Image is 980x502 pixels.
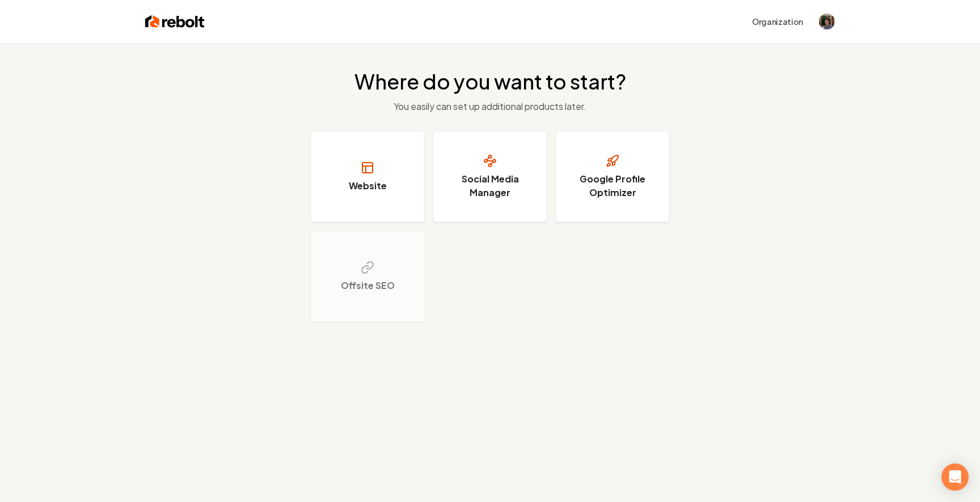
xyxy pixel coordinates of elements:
h3: Offsite SEO [341,279,395,292]
h2: Where do you want to start? [354,70,626,93]
button: Website [311,131,424,222]
button: Social Media Manager [433,131,547,222]
h3: Website [349,179,387,193]
img: Mitchell Stahl [819,14,835,29]
button: Organization [745,11,810,32]
p: You easily can set up additional products later. [354,100,626,113]
button: Open user button [819,14,835,29]
h3: Social Media Manager [447,172,533,199]
h3: Google Profile Optimizer [570,172,655,199]
button: Google Profile Optimizer [556,131,669,222]
img: Rebolt Logo [145,14,205,29]
div: Open Intercom Messenger [941,463,969,491]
